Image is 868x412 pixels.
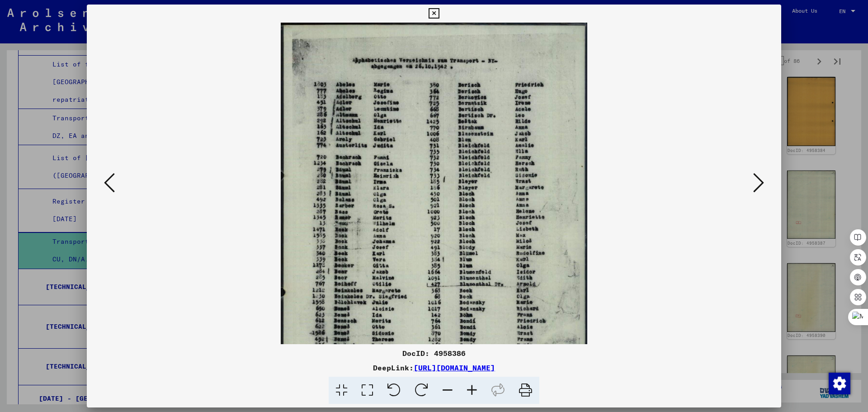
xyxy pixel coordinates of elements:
div: Change consent [828,372,850,394]
img: Change consent [829,373,850,394]
div: DeepLink: [87,362,781,373]
a: [URL][DOMAIN_NAME] [414,363,495,372]
div: DocID: 4958386 [87,348,781,359]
